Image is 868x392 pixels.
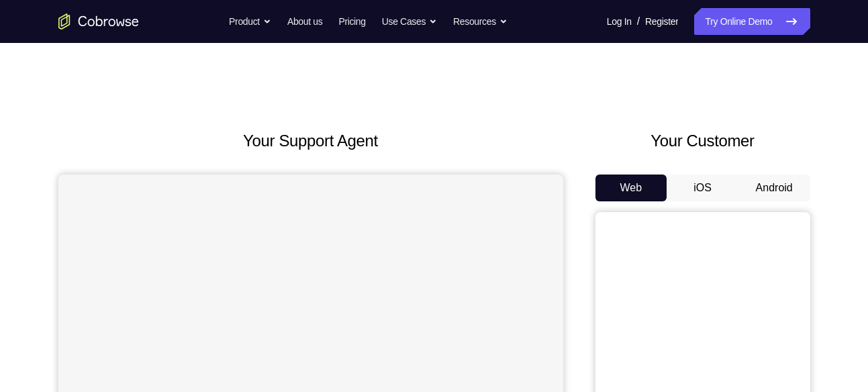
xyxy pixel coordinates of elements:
[667,175,738,201] button: iOS
[645,8,678,35] a: Register
[287,8,322,35] a: About us
[607,8,632,35] a: Log In
[58,13,139,30] a: Go to the home page
[338,8,365,35] a: Pricing
[595,129,810,153] h2: Your Customer
[453,8,508,35] button: Resources
[694,8,810,35] a: Try Online Demo
[382,8,437,35] button: Use Cases
[595,175,667,201] button: Web
[229,8,271,35] button: Product
[58,129,563,153] h2: Your Support Agent
[738,175,810,201] button: Android
[637,13,640,30] span: /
